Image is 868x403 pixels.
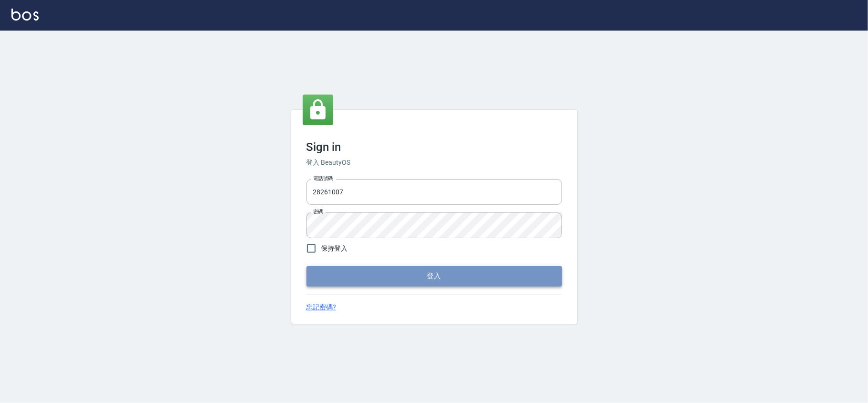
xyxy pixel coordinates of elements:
a: 忘記密碼? [306,302,337,312]
button: 登入 [306,266,562,286]
h6: 登入 BeautyOS [306,158,562,168]
span: 保持登入 [321,244,348,254]
label: 密碼 [313,208,323,215]
h3: Sign in [306,140,562,154]
label: 電話號碼 [313,175,333,182]
img: Logo [11,9,39,21]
